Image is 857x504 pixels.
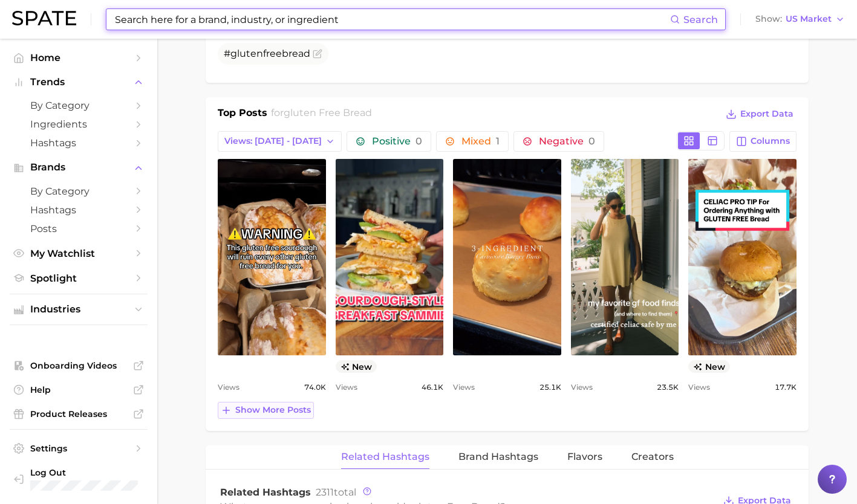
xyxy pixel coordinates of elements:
[567,451,602,462] span: Flavors
[539,137,595,146] span: Negative
[313,49,322,59] button: Flag as miscategorized or irrelevant
[10,115,148,134] a: Ingredients
[30,186,127,197] span: by Category
[224,136,322,146] span: Views: [DATE] - [DATE]
[723,106,797,123] button: Export Data
[422,380,443,395] span: 46.1k
[218,131,342,152] button: Views: [DATE] - [DATE]
[10,219,148,238] a: Posts
[10,405,148,423] a: Product Releases
[30,360,127,371] span: Onboarding Videos
[657,380,679,395] span: 23.5k
[336,380,357,395] span: Views
[752,11,848,27] button: ShowUS Market
[30,77,127,88] span: Trends
[775,380,797,395] span: 17.7k
[30,304,127,315] span: Industries
[30,248,127,259] span: My Watchlist
[751,136,790,146] span: Columns
[235,405,311,415] span: Show more posts
[284,107,372,118] span: gluten free bread
[30,223,127,234] span: Posts
[588,135,595,147] span: 0
[688,380,710,395] span: Views
[10,134,148,152] a: Hashtags
[10,439,148,457] a: Settings
[461,137,500,146] span: Mixed
[372,137,422,146] span: Positive
[30,162,127,173] span: Brands
[10,96,148,115] a: by Category
[10,244,148,263] a: My Watchlist
[729,131,797,152] button: Columns
[453,380,475,395] span: Views
[458,451,538,462] span: Brand Hashtags
[304,380,326,395] span: 74.0k
[12,11,76,25] img: SPATE
[263,48,282,59] span: free
[10,464,148,494] a: Log out. Currently logged in with e-mail nuria@godwinretailgroup.com.
[10,73,148,91] button: Trends
[30,118,127,130] span: Ingredients
[224,48,310,59] span: #
[10,381,148,399] a: Help
[282,48,310,59] span: bread
[30,384,127,395] span: Help
[271,106,372,124] h2: for
[10,357,148,375] a: Onboarding Videos
[415,135,422,147] span: 0
[30,409,127,419] span: Product Releases
[30,100,127,111] span: by Category
[30,467,161,478] span: Log Out
[30,137,127,149] span: Hashtags
[10,201,148,219] a: Hashtags
[786,16,832,22] span: US Market
[496,135,500,147] span: 1
[218,106,267,124] h1: Top Posts
[220,486,311,498] span: Related Hashtags
[316,486,356,498] span: total
[10,48,148,67] a: Home
[218,380,240,395] span: Views
[114,9,670,30] input: Search here for a brand, industry, or ingredient
[336,360,377,373] span: new
[30,273,127,284] span: Spotlight
[10,182,148,201] a: by Category
[30,443,127,454] span: Settings
[10,269,148,288] a: Spotlight
[10,158,148,176] button: Brands
[30,52,127,63] span: Home
[683,14,718,25] span: Search
[740,109,793,119] span: Export Data
[218,402,314,419] button: Show more posts
[30,204,127,216] span: Hashtags
[10,300,148,318] button: Industries
[688,360,730,373] span: new
[631,451,674,462] span: Creators
[755,16,782,22] span: Show
[539,380,561,395] span: 25.1k
[341,451,429,462] span: Related Hashtags
[230,48,263,59] span: gluten
[316,486,334,498] span: 2311
[571,380,593,395] span: Views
